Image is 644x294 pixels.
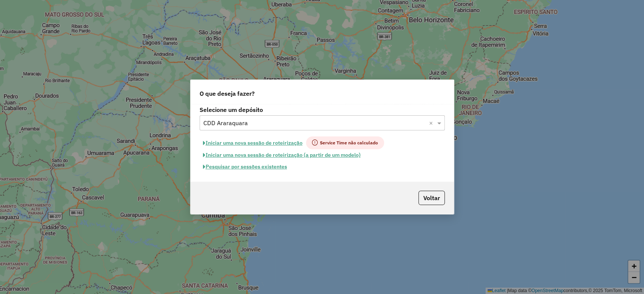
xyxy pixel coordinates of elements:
[200,161,290,173] button: Pesquisar por sessões existentes
[429,118,435,127] span: Clear all
[200,105,445,114] label: Selecione um depósito
[200,89,255,98] span: O que deseja fazer?
[306,136,384,149] span: Service Time não calculado
[418,191,445,205] button: Voltar
[200,136,306,149] button: Iniciar uma nova sessão de roteirização
[200,149,364,161] button: Iniciar uma nova sessão de roteirização (a partir de um modelo)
